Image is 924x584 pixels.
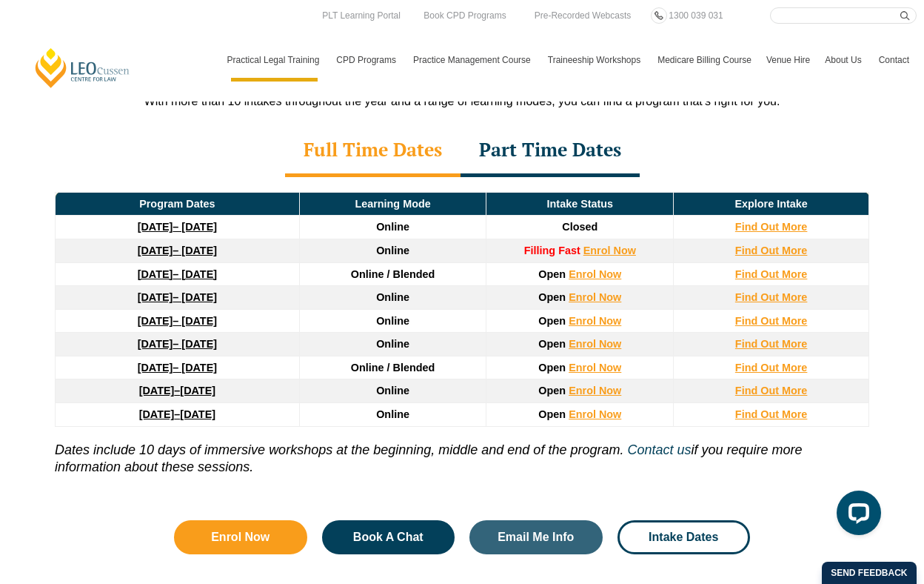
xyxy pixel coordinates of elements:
a: Email Me Info [469,520,603,554]
strong: [DATE] [138,268,173,280]
a: Medicare Billing Course [650,39,759,82]
strong: [DATE] [139,385,175,396]
a: Enrol Now [569,291,621,303]
span: Online [376,291,409,303]
span: 1300 039 031 [669,10,723,21]
a: Practical Legal Training [220,39,329,82]
a: Enrol Now [583,245,636,256]
strong: [DATE] [138,221,173,233]
a: [PERSON_NAME] Centre for Law [33,47,132,89]
td: Intake Status [486,192,674,216]
a: [DATE]– [DATE] [138,338,217,350]
a: [DATE]–[DATE] [139,408,215,420]
span: Email Me Info [498,531,574,543]
span: Online [376,315,409,327]
a: Pre-Recorded Webcasts [531,7,635,24]
strong: [DATE] [138,245,173,256]
span: Open [538,268,566,280]
a: About Us [817,39,871,82]
a: [DATE]–[DATE] [139,385,215,396]
td: Learning Mode [299,192,486,216]
a: PLT Learning Portal [318,7,404,24]
a: Find Out More [735,268,808,280]
span: Online [376,245,409,256]
span: Open [538,385,566,396]
span: Book A Chat [353,531,423,543]
span: Open [538,315,566,327]
span: Open [538,362,566,374]
span: Online / Blended [351,362,435,374]
a: Contact [871,39,917,82]
a: Enrol Now [569,338,621,350]
span: Enrol Now [211,531,269,543]
td: Program Dates [56,192,300,216]
span: Online [376,408,409,420]
a: [DATE]– [DATE] [138,221,217,233]
span: Online / Blended [351,268,435,280]
a: Enrol Now [569,408,621,420]
a: CPD Programs [329,39,406,82]
a: 1300 039 031 [665,7,726,24]
a: Venue Hire [759,39,817,82]
a: Enrol Now [174,520,307,554]
strong: [DATE] [138,315,173,327]
a: Find Out More [735,291,808,303]
div: Part Time Dates [461,125,640,177]
a: [DATE]– [DATE] [138,291,217,303]
a: Practice Management Course [406,39,540,82]
strong: [DATE] [138,291,173,303]
a: Find Out More [735,362,808,374]
a: Contact us [627,442,691,457]
a: Find Out More [735,221,808,233]
a: Book A Chat [322,520,455,554]
span: Online [376,338,409,350]
a: Find Out More [735,385,808,396]
p: if you require more information about these sessions. [55,427,869,477]
span: Open [538,338,566,350]
i: Dates include 10 days of immersive workshops at the beginning, middle and end of the program. [55,442,623,457]
div: Full Time Dates [285,125,461,177]
a: Enrol Now [569,385,621,396]
strong: [DATE] [138,338,173,350]
span: Online [376,385,409,396]
a: Enrol Now [569,315,621,327]
span: Intake Dates [649,531,718,543]
span: [DATE] [180,385,215,396]
strong: [DATE] [139,408,175,420]
a: Intake Dates [617,520,751,554]
span: [DATE] [180,408,215,420]
span: Closed [562,221,597,233]
a: Find Out More [735,315,808,327]
a: Find Out More [735,408,808,420]
a: Enrol Now [569,268,621,280]
a: Find Out More [735,245,808,256]
td: Explore Intake [674,192,869,216]
a: [DATE]– [DATE] [138,362,217,374]
a: Book CPD Programs [420,7,509,24]
a: [DATE]– [DATE] [138,245,217,256]
span: Open [538,291,566,303]
a: [DATE]– [DATE] [138,268,217,280]
span: Open [538,408,566,420]
iframe: LiveChat chat widget [825,485,887,547]
a: Find Out More [735,338,808,350]
strong: Filling Fast [524,245,580,256]
a: [DATE]– [DATE] [138,315,217,327]
a: Enrol Now [569,362,621,374]
strong: [DATE] [138,362,173,374]
span: Online [376,221,409,233]
a: Traineeship Workshops [540,39,650,82]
